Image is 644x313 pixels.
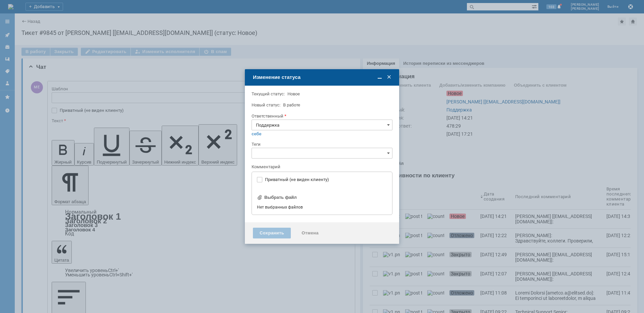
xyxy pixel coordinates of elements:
label: Текущий статус: [252,91,285,96]
a: себе [252,131,262,137]
div: Выбрать файл [264,195,297,200]
label: Новый статус: [252,102,280,107]
div: Нет выбранных файлов [257,202,387,210]
span: Новое [287,91,300,96]
span: В работе [283,102,300,107]
label: Приватный (не виден клиенту) [265,177,386,182]
span: Закрыть [386,74,392,81]
div: Изменение статуса [253,74,392,80]
div: Комментарий [252,164,391,170]
div: Ответственный [252,114,391,118]
span: Свернуть (Ctrl + M) [376,74,383,81]
div: Теги [252,142,391,146]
